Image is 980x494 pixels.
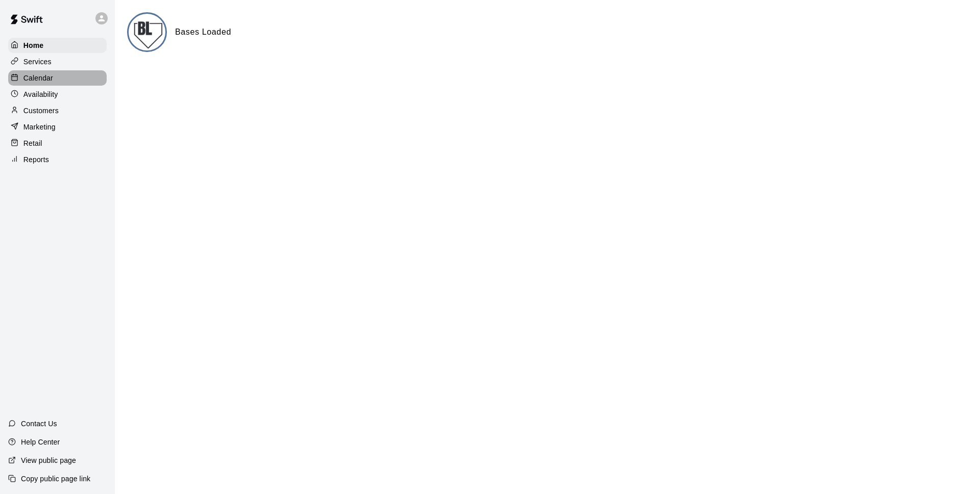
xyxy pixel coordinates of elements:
[8,152,107,167] a: Reports
[23,138,42,148] p: Retail
[21,437,60,447] p: Help Center
[23,106,59,116] p: Customers
[175,25,231,39] h6: Bases Loaded
[8,70,107,86] a: Calendar
[8,54,107,69] a: Services
[8,103,107,118] a: Customers
[23,122,56,132] p: Marketing
[23,154,49,165] p: Reports
[8,87,107,102] a: Availability
[8,119,107,135] a: Marketing
[8,136,107,151] a: Retail
[129,14,167,52] img: Bases Loaded logo
[23,73,53,83] p: Calendar
[8,38,107,53] a: Home
[21,455,76,465] p: View public page
[21,419,57,429] p: Contact Us
[23,89,58,99] p: Availability
[21,474,90,484] p: Copy public page link
[23,57,52,67] p: Services
[23,40,44,50] p: Home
